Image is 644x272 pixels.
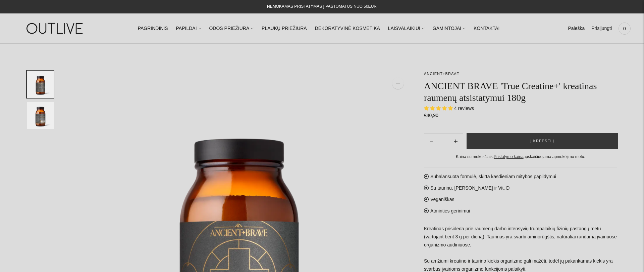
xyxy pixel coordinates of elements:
[591,21,612,36] a: Prisijungti
[454,106,474,111] span: 4 reviews
[209,21,254,36] a: ODOS PRIEŽIŪRA
[448,133,463,149] button: Subtract product quantity
[568,21,585,36] a: Paieška
[27,71,54,98] button: Translation missing: en.general.accessibility.image_thumbail
[424,72,459,76] a: ANCIENT+BRAVE
[138,21,168,36] a: PAGRINDINIS
[424,106,454,111] span: 5.00 stars
[619,21,631,36] a: 0
[438,137,448,146] input: Product quantity
[494,154,524,159] a: Pristatymo kaina
[474,21,499,36] a: KONTAKTAI
[267,3,377,11] div: NEMOKAMAS PRISTATYMAS Į PAŠTOMATUS NUO 50EUR
[424,113,438,118] span: €40,90
[27,102,54,129] button: Translation missing: en.general.accessibility.image_thumbail
[13,17,97,40] img: OUTLIVE
[467,133,618,149] button: Į krepšelį
[388,21,425,36] a: LAISVALAIKIUI
[433,21,466,36] a: GAMINTOJAI
[176,21,201,36] a: PAPILDAI
[424,133,438,149] button: Add product quantity
[262,21,307,36] a: PLAUKŲ PRIEŽIŪRA
[620,24,629,33] span: 0
[424,153,617,160] div: Kaina su mokesčiais. apskaičiuojama apmokėjimo metu.
[315,21,380,36] a: DEKORATYVINĖ KOSMETIKA
[424,80,617,104] h1: ANCIENT BRAVE 'True Creatine+' kreatinas raumenų atsistatymui 180g
[530,138,554,145] span: Į krepšelį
